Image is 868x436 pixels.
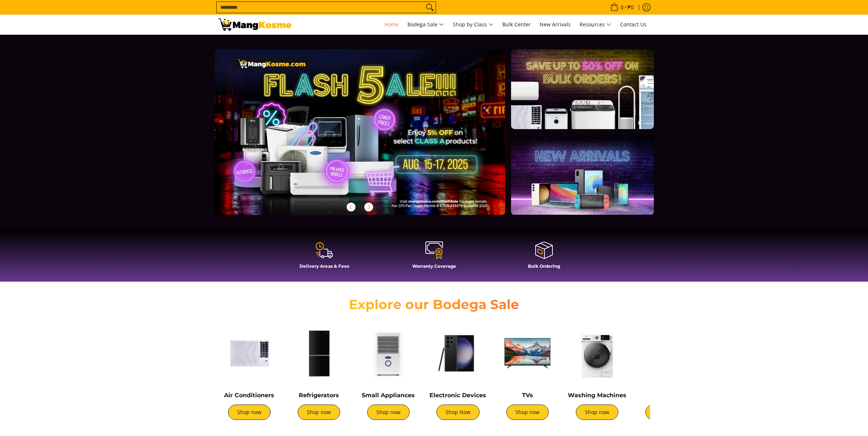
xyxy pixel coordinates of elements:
a: Air Conditioners [224,392,274,399]
button: Search [424,2,436,13]
button: Next [361,199,377,215]
a: Shop by Class [449,15,497,34]
a: Resources [576,15,615,34]
a: TVs [522,392,533,399]
a: Shop now [367,405,410,420]
span: ₱0 [626,5,635,10]
a: Bulk Center [499,15,534,34]
span: Home [384,21,399,28]
a: More [215,49,529,227]
button: Previous [343,199,359,215]
img: Cookers [636,322,698,384]
a: Bulk Ordering [493,241,595,274]
a: Shop now [506,405,549,420]
a: Shop now [645,405,688,420]
a: Warranty Coverage [383,241,485,274]
img: Refrigerators [288,322,350,384]
a: Home [381,15,402,34]
a: Refrigerators [299,392,339,399]
span: • [608,3,636,11]
img: Mang Kosme: Your Home Appliances Warehouse Sale Partner! [218,18,291,31]
a: Small Appliances [362,392,415,399]
span: Shop by Class [453,20,493,29]
img: Small Appliances [357,322,420,384]
h2: Explore our Bodega Sale [328,296,540,313]
h4: Bulk Ordering [493,263,595,269]
nav: Main Menu [299,15,650,34]
h4: Warranty Coverage [383,263,485,269]
span: Bulk Center [502,21,531,28]
a: Shop now [576,405,618,420]
a: Shop now [298,405,340,420]
span: Contact Us [620,21,647,28]
a: Contact Us [616,15,650,34]
img: Washing Machines [566,322,628,384]
a: Washing Machines [568,392,626,399]
a: New Arrivals [536,15,574,34]
a: Shop Now [436,405,480,420]
span: Bodega Sale [407,20,444,29]
span: 0 [619,5,625,10]
span: Resources [580,20,611,29]
a: Delivery Areas & Fees [273,241,376,274]
h4: Delivery Areas & Fees [273,263,376,269]
img: TVs [496,322,559,384]
img: Electronic Devices [427,322,489,384]
span: New Arrivals [540,21,571,28]
img: Air Conditioners [218,322,280,384]
a: Shop now [228,405,271,420]
a: Electronic Devices [429,392,486,399]
a: Bodega Sale [404,15,448,34]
